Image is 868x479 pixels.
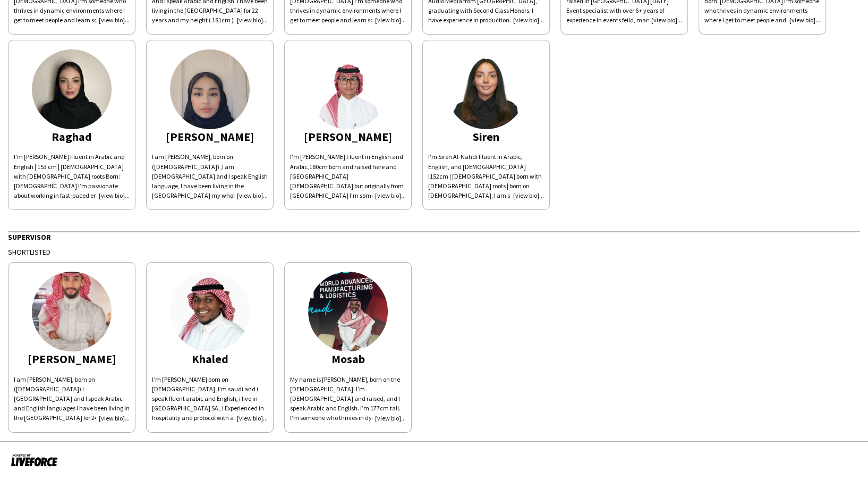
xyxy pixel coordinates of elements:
[152,152,268,200] div: I am [PERSON_NAME], born on ([DEMOGRAPHIC_DATA]) ,I am [DEMOGRAPHIC_DATA] and I speak English lan...
[290,132,406,141] div: [PERSON_NAME]
[170,272,250,351] img: thumb-6509ddd9032ca.jpeg
[14,375,130,423] div: I am [PERSON_NAME], born on ([DEMOGRAPHIC_DATA]) I [GEOGRAPHIC_DATA] and I speak Arabic and Engli...
[428,132,544,141] div: Siren
[14,132,130,141] div: Raghad
[152,354,268,364] div: Khaled
[152,132,268,141] div: [PERSON_NAME]
[290,354,406,364] div: Mosab
[428,152,544,200] div: I'm Siren Al-Nahdi Fluent in Arabic, English, and [DEMOGRAPHIC_DATA] |152cm | [DEMOGRAPHIC_DATA] ...
[32,272,112,351] img: thumb-65415d5e9d91c.jpeg
[308,49,388,129] img: thumb-681b9adc09739.jpeg
[8,231,860,242] div: Supervisor
[290,152,406,200] div: I'm [PERSON_NAME] Fluent in English and Arabic,180cm born and raised here and [GEOGRAPHIC_DATA] [...
[290,375,406,423] div: My name is [PERSON_NAME], born on the [DEMOGRAPHIC_DATA]. I’m [DEMOGRAPHIC_DATA] and raised, and ...
[11,452,58,467] img: Powered by Liveforce
[14,152,130,200] div: I'm [PERSON_NAME] Fluent in Arabic and English | 153 cm | [DEMOGRAPHIC_DATA] with [DEMOGRAPHIC_DA...
[308,272,388,351] img: thumb-674b065da04e3.jpeg
[152,375,268,423] div: I’m [PERSON_NAME] born on [DEMOGRAPHIC_DATA] ,I’m saudi and i speak fluent arabic and English, i ...
[446,49,526,129] img: thumb-688c1de6628fd.jpeg
[14,354,130,364] div: [PERSON_NAME]
[8,247,860,257] div: Shortlisted
[170,49,250,129] img: thumb-65ef5c59ed7f7.jpeg
[32,49,112,129] img: thumb-684788ecee290.jpeg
